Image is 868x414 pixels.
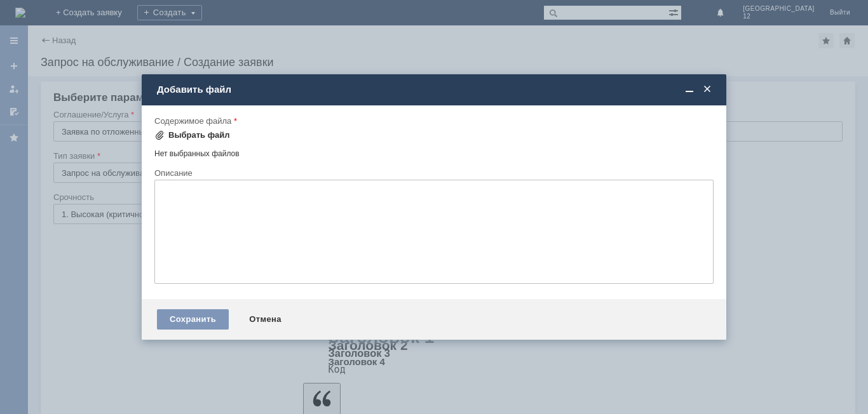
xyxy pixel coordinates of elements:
[168,130,230,140] div: Выбрать файл
[154,169,711,177] div: Описание
[5,5,186,25] div: ПРОШУ УДАЛИТЬ ОТЛОЖЕННЫЕ ЧЕКИ, СПАСИБО
[154,117,711,125] div: Содержимое файла
[683,84,696,95] span: Свернуть (Ctrl + M)
[157,84,714,95] div: Добавить файл
[154,144,714,159] div: Нет выбранных файлов
[701,84,714,95] span: Закрыть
